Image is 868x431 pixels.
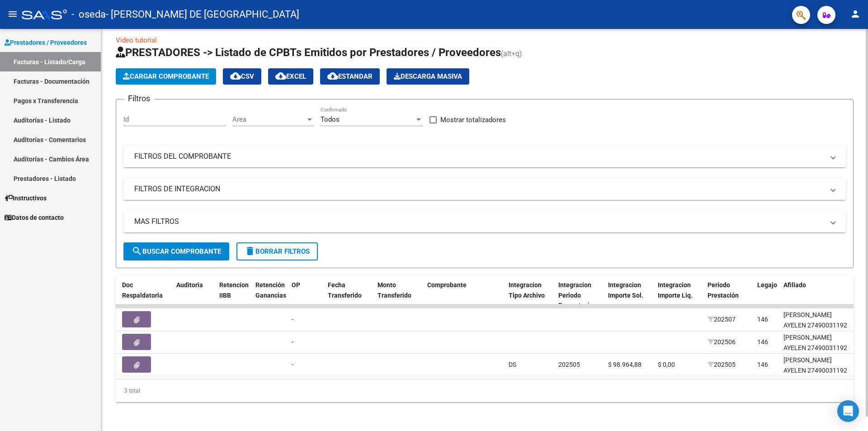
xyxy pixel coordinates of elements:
span: Legajo [757,281,777,289]
mat-icon: menu [7,9,18,19]
span: Estandar [327,72,373,81]
span: - [PERSON_NAME] DE [GEOGRAPHIC_DATA] [106,5,299,24]
mat-panel-title: FILTROS DEL COMPROBANTE [134,152,824,161]
app-download-masive: Descarga masiva de comprobantes (adjuntos) [387,68,469,85]
datatable-header-cell: Integracion Tipo Archivo [505,275,555,315]
datatable-header-cell: Retención Ganancias [252,275,288,315]
span: Datos de contacto [5,213,64,223]
span: - oseda [71,5,106,24]
span: DS [509,361,516,368]
span: OP [292,281,300,289]
span: Integracion Tipo Archivo [509,281,545,299]
mat-expansion-panel-header: MAS FILTROS [123,211,846,232]
span: (alt+q) [501,49,522,58]
datatable-header-cell: Integracion Periodo Presentacion [555,275,604,315]
datatable-header-cell: Auditoria [173,275,216,315]
span: $ 0,00 [658,361,675,368]
datatable-header-cell: Legajo [754,275,780,315]
datatable-header-cell: Retencion IIBB [216,275,252,315]
mat-icon: cloud_download [327,71,338,81]
span: Todos [321,115,340,123]
mat-panel-title: FILTROS DE INTEGRACION [134,184,824,194]
span: Integracion Periodo Presentacion [558,281,597,309]
datatable-header-cell: Monto Transferido [374,275,424,315]
button: Buscar Comprobante [123,242,229,260]
span: Borrar Filtros [245,247,310,256]
mat-expansion-panel-header: FILTROS DEL COMPROBANTE [123,146,846,167]
div: [PERSON_NAME] AYELEN 27490031192 [783,310,849,331]
span: $ 98.964,88 [608,361,642,368]
button: Borrar Filtros [236,242,318,260]
datatable-header-cell: Afiliado [780,275,852,315]
span: Area [232,115,306,123]
mat-icon: search [132,246,142,256]
datatable-header-cell: Integracion Importe Liq. [654,275,704,315]
div: 146 [757,360,768,370]
span: Integracion Importe Sol. [608,281,643,299]
button: EXCEL [268,68,313,85]
span: Prestadores / Proveedores [5,38,87,47]
span: PRESTADORES -> Listado de CPBTs Emitidos por Prestadores / Proveedores [116,46,501,59]
datatable-header-cell: OP [288,275,324,315]
span: - [292,316,293,323]
span: 202506 [708,338,736,346]
mat-icon: delete [245,246,255,256]
mat-icon: cloud_download [230,71,241,81]
div: 3 total [116,379,854,402]
span: Cargar Comprobante [123,72,209,81]
div: [PERSON_NAME] AYELEN 27490031192 [783,355,849,376]
button: Descarga Masiva [387,68,469,85]
span: Buscar Comprobante [132,247,221,256]
span: - [292,338,293,346]
datatable-header-cell: Comprobante [424,275,505,315]
mat-panel-title: MAS FILTROS [134,217,824,227]
span: 202507 [708,316,736,323]
span: Retencion IIBB [219,281,249,299]
div: [PERSON_NAME] AYELEN 27490031192 [783,332,849,353]
span: Fecha Transferido [328,281,362,299]
datatable-header-cell: Período Prestación [704,275,754,315]
span: EXCEL [275,72,306,81]
span: CSV [230,72,254,81]
span: - [292,361,293,368]
div: Open Intercom Messenger [837,400,859,422]
datatable-header-cell: Fecha Transferido [324,275,374,315]
button: Estandar [320,68,380,85]
a: Video tutorial [116,36,157,44]
span: Período Prestación [708,281,739,299]
button: Cargar Comprobante [116,68,216,85]
span: Monto Transferido [377,281,411,299]
datatable-header-cell: Integracion Importe Sol. [604,275,654,315]
span: Afiliado [783,281,806,289]
span: Descarga Masiva [394,72,462,81]
span: Instructivos [5,193,47,203]
mat-expansion-panel-header: FILTROS DE INTEGRACION [123,178,846,200]
div: 146 [757,314,768,325]
mat-icon: person [850,9,861,19]
span: 202505 [708,361,736,368]
span: Comprobante [427,281,467,289]
span: Auditoria [176,281,203,289]
button: CSV [223,68,261,85]
span: Retención Ganancias [255,281,286,299]
span: Mostrar totalizadores [440,114,506,125]
span: Integracion Importe Liq. [658,281,693,299]
span: Doc Respaldatoria [122,281,163,299]
span: 202505 [558,361,580,368]
div: 146 [757,337,768,347]
datatable-header-cell: Doc Respaldatoria [118,275,173,315]
mat-icon: cloud_download [275,71,286,81]
h3: Filtros [123,92,155,105]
